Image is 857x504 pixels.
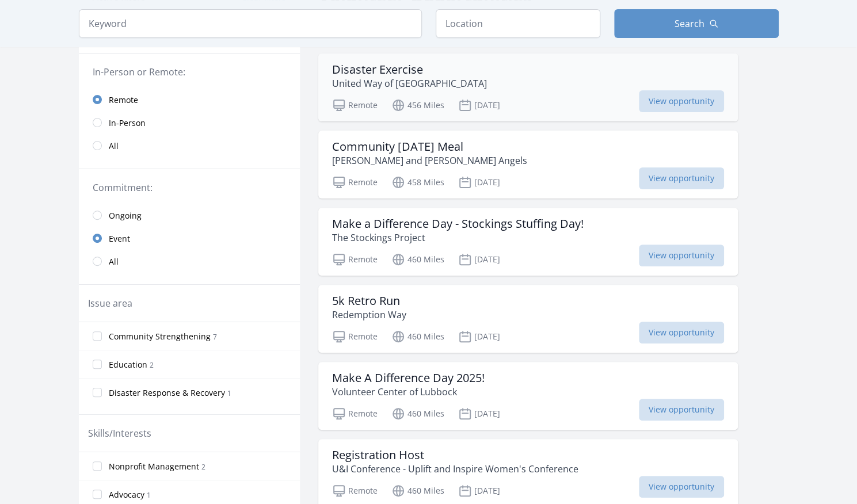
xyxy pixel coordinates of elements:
[332,330,378,343] p: Remote
[639,245,724,266] span: View opportunity
[93,331,102,341] input: Community Strengthening 7
[639,167,724,189] span: View opportunity
[332,231,584,245] p: The Stockings Project
[79,88,300,111] a: Remote
[332,217,584,231] h3: Make a Difference Day - Stockings Stuffing Day!
[79,9,422,38] input: Keyword
[458,407,500,421] p: [DATE]
[391,253,444,266] p: 460 Miles
[332,371,485,385] h3: Make A Difference Day 2025!
[318,208,738,276] a: Make a Difference Day - Stockings Stuffing Day! The Stockings Project Remote 460 Miles [DATE] Vie...
[639,399,724,421] span: View opportunity
[332,154,527,167] p: [PERSON_NAME] and [PERSON_NAME] Angels
[88,426,151,440] legend: Skills/Interests
[391,330,444,343] p: 460 Miles
[614,9,779,38] button: Search
[332,175,378,189] p: Remote
[79,111,300,134] a: In-Person
[458,98,500,112] p: [DATE]
[79,250,300,273] a: All
[227,388,231,398] span: 1
[332,140,527,154] h3: Community [DATE] Meal
[109,256,119,268] span: All
[458,330,500,343] p: [DATE]
[318,362,738,430] a: Make A Difference Day 2025! Volunteer Center of Lubbock Remote 460 Miles [DATE] View opportunity
[109,233,130,245] span: Event
[150,360,154,370] span: 2
[639,322,724,343] span: View opportunity
[332,308,406,322] p: Redemption Way
[458,484,500,498] p: [DATE]
[332,484,378,498] p: Remote
[332,385,485,399] p: Volunteer Center of Lubbock
[391,175,444,189] p: 458 Miles
[109,489,144,501] span: Advocacy
[332,407,378,421] p: Remote
[391,407,444,421] p: 460 Miles
[639,476,724,498] span: View opportunity
[109,140,119,152] span: All
[332,448,578,462] h3: Registration Host
[458,253,500,266] p: [DATE]
[332,98,378,112] p: Remote
[109,461,199,472] span: Nonprofit Management
[213,332,217,342] span: 7
[109,117,146,129] span: In-Person
[318,285,738,353] a: 5k Retro Run Redemption Way Remote 460 Miles [DATE] View opportunity
[332,462,578,476] p: U&I Conference - Uplift and Inspire Women's Conference
[675,17,704,30] span: Search
[93,360,102,369] input: Education 2
[79,227,300,250] a: Event
[93,490,102,499] input: Advocacy 1
[93,65,286,79] legend: In-Person or Remote:
[639,90,724,112] span: View opportunity
[458,175,500,189] p: [DATE]
[318,131,738,198] a: Community [DATE] Meal [PERSON_NAME] and [PERSON_NAME] Angels Remote 458 Miles [DATE] View opportu...
[109,94,138,106] span: Remote
[93,181,286,194] legend: Commitment:
[332,253,378,266] p: Remote
[79,204,300,227] a: Ongoing
[332,294,406,308] h3: 5k Retro Run
[332,63,487,77] h3: Disaster Exercise
[93,461,102,471] input: Nonprofit Management 2
[147,490,151,500] span: 1
[201,462,205,472] span: 2
[391,484,444,498] p: 460 Miles
[79,134,300,157] a: All
[391,98,444,112] p: 456 Miles
[109,331,211,342] span: Community Strengthening
[93,388,102,397] input: Disaster Response & Recovery 1
[109,210,142,222] span: Ongoing
[109,387,225,399] span: Disaster Response & Recovery
[332,77,487,90] p: United Way of [GEOGRAPHIC_DATA]
[88,296,132,310] legend: Issue area
[436,9,600,38] input: Location
[318,54,738,121] a: Disaster Exercise United Way of [GEOGRAPHIC_DATA] Remote 456 Miles [DATE] View opportunity
[109,359,147,371] span: Education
